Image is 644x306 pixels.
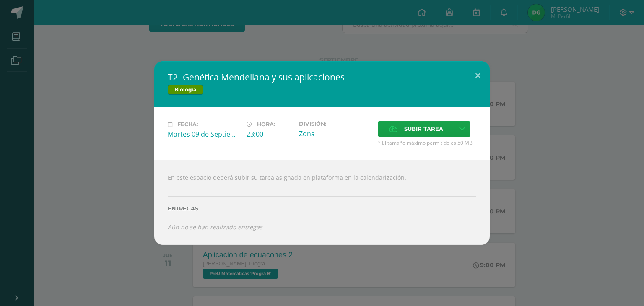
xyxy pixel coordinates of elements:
div: En este espacio deberá subir su tarea asignada en plataforma en la calendarización. [154,160,490,244]
span: Hora: [257,121,275,127]
span: Subir tarea [404,121,443,137]
span: Biología [168,85,203,95]
label: Entregas [168,205,476,212]
div: Martes 09 de Septiembre [168,130,240,139]
h2: T2- Genética Mendeliana y sus aplicaciones [168,71,476,83]
label: División: [299,121,371,127]
span: * El tamaño máximo permitido es 50 MB [378,139,476,146]
i: Aún no se han realizado entregas [168,223,262,231]
div: 23:00 [247,130,292,139]
button: Close (Esc) [466,61,490,90]
span: Fecha: [177,121,198,127]
div: Zona [299,129,371,138]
